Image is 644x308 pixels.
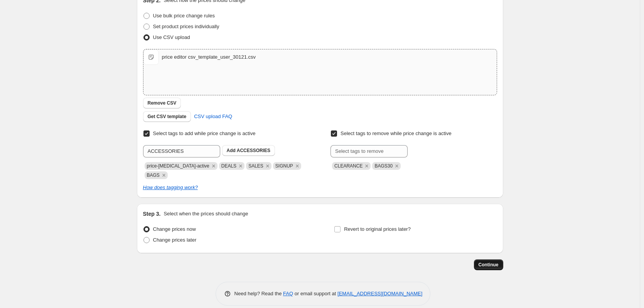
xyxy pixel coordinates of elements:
span: Select tags to remove while price change is active [341,130,452,136]
button: Remove CLEARANCE [363,162,370,169]
span: Change prices now [153,226,196,232]
span: CLEARANCE [334,163,362,169]
a: CSV upload FAQ [189,110,237,123]
span: Revert to original prices later? [344,226,411,232]
a: How does tagging work? [143,184,198,190]
button: Remove CSV [143,98,181,108]
input: Select tags to add [143,145,220,157]
span: CSV upload FAQ [194,113,232,120]
a: FAQ [283,291,293,296]
a: [EMAIL_ADDRESS][DOMAIN_NAME] [337,291,422,296]
span: DEALS [221,163,236,169]
button: Remove SIGNUP [294,162,301,169]
h2: Step 3. [143,210,161,218]
button: Remove BAGS30 [393,162,400,169]
span: SALES [248,163,263,169]
button: Remove BAGS [160,172,167,179]
span: Need help? Read the [234,291,283,296]
span: BAGS [147,173,160,178]
button: Remove DEALS [237,162,244,169]
p: Select when the prices should change [164,210,248,218]
button: Remove price-change-job-active [210,162,217,169]
b: Add [227,148,236,153]
span: Change prices later [153,237,197,243]
span: Continue [479,262,499,268]
span: Use CSV upload [153,34,190,40]
span: ACCESSORIES [237,148,270,153]
span: BAGS30 [374,163,393,169]
button: Add ACCESSORIES [222,145,275,156]
button: Remove SALES [264,162,271,169]
span: Use bulk price change rules [153,13,215,19]
span: Get CSV template [148,113,187,120]
button: Get CSV template [143,111,191,122]
span: or email support at [293,291,337,296]
div: price editor csv_template_user_30121.csv [162,53,256,61]
span: Set product prices individually [153,24,219,29]
button: Continue [474,259,503,270]
span: Select tags to add while price change is active [153,130,256,136]
span: SIGNUP [275,163,293,169]
span: Remove CSV [148,100,177,106]
input: Select tags to remove [330,145,408,157]
span: price-change-job-active [147,163,209,169]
